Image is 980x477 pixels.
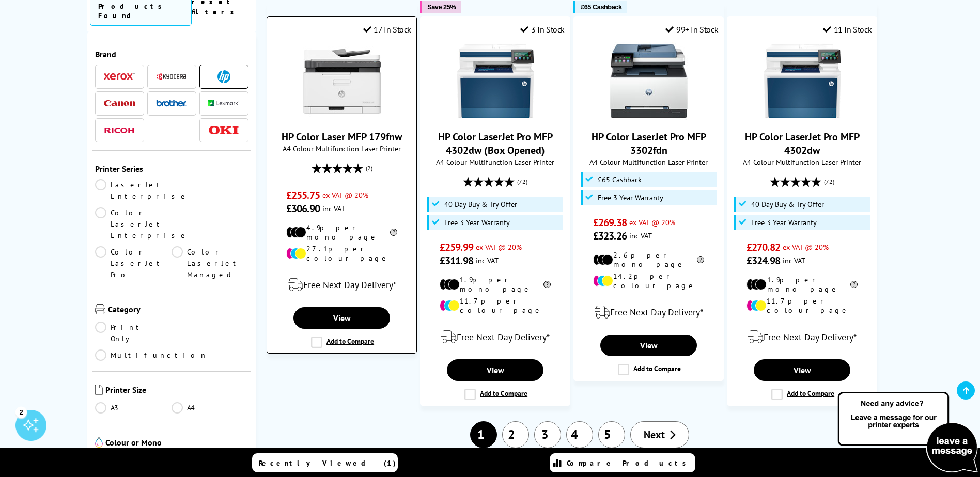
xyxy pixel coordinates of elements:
[156,100,187,107] img: Brother
[427,3,456,11] span: Save 25%
[95,179,189,202] a: LaserJet Enterprise
[105,437,249,450] span: Colour or Mono
[823,24,872,35] div: 11 In Stock
[593,250,704,269] li: 2.6p per mono page
[272,271,411,299] div: modal_delivery
[751,200,824,209] span: 40 Day Buy & Try Offer
[293,307,390,329] a: View
[824,172,834,192] span: (72)
[520,24,565,35] div: 3 In Stock
[104,124,135,137] a: Ricoh
[502,421,529,448] a: 2
[366,158,372,178] span: (2)
[610,42,688,120] img: HP Color LaserJet Pro MFP 3302fdn
[567,458,692,468] span: Compare Products
[764,112,841,122] a: HP Color LaserJet Pro MFP 4302dw
[764,42,841,120] img: HP Color LaserJet Pro MFP 4302dw
[566,421,593,448] a: 4
[629,217,675,227] span: ex VAT @ 20%
[252,453,398,472] a: Recently Viewed (1)
[322,203,345,213] span: inc VAT
[579,298,718,327] div: modal_delivery
[286,202,320,215] span: £306.90
[95,402,172,414] a: A3
[771,389,834,400] label: Add to Compare
[95,349,208,361] a: Multifunction
[746,254,780,267] span: £324.98
[573,1,627,13] button: £65 Cashback
[95,304,105,314] img: Category
[746,241,780,254] span: £270.82
[104,100,135,107] img: Canon
[363,24,411,35] div: 17 In Stock
[282,130,402,144] a: HP Color Laser MFP 179fnw
[440,241,473,254] span: £259.99
[208,126,239,135] img: OKI
[108,304,249,316] span: Category
[746,275,858,294] li: 1.9p per mono page
[550,453,695,472] a: Compare Products
[598,176,642,184] span: £65 Cashback
[156,70,187,83] a: Kyocera
[311,337,374,348] label: Add to Compare
[476,256,499,265] span: inc VAT
[286,188,320,202] span: £255.75
[783,242,829,252] span: ex VAT @ 20%
[104,70,135,83] a: Xerox
[104,73,135,80] img: Xerox
[447,359,543,381] a: View
[630,421,689,448] a: Next
[600,335,696,356] a: View
[208,100,239,106] img: Lexmark
[420,1,461,13] button: Save 25%
[534,421,561,448] a: 3
[438,130,553,157] a: HP Color LaserJet Pro MFP 4302dw (Box Opened)
[592,130,706,157] a: HP Color LaserJet Pro MFP 3302fdn
[593,272,704,290] li: 14.2p per colour page
[598,421,625,448] a: 5
[644,428,665,441] span: Next
[426,323,565,352] div: modal_delivery
[156,73,187,81] img: Kyocera
[172,246,248,280] a: Color LaserJet Managed
[15,406,27,418] div: 2
[746,296,858,315] li: 11.7p per colour page
[156,97,187,110] a: Brother
[457,112,534,122] a: HP Color LaserJet Pro MFP 4302dw (Box Opened)
[104,97,135,110] a: Canon
[754,359,850,381] a: View
[629,231,652,241] span: inc VAT
[95,437,103,448] img: Colour or Mono
[322,190,368,200] span: ex VAT @ 20%
[95,49,249,59] span: Brand
[733,157,872,167] span: A4 Colour Multifunction Laser Printer
[783,256,805,265] span: inc VAT
[105,385,249,397] span: Printer Size
[172,402,248,414] a: A4
[440,296,551,315] li: 11.7p per colour page
[217,70,230,83] img: HP
[835,390,980,475] img: Open Live Chat window
[733,323,872,352] div: modal_delivery
[444,218,510,227] span: Free 3 Year Warranty
[303,42,381,120] img: HP Color Laser MFP 179fnw
[208,124,239,137] a: OKI
[95,385,103,395] img: Printer Size
[464,389,527,400] label: Add to Compare
[598,194,663,202] span: Free 3 Year Warranty
[95,322,172,344] a: Print Only
[751,218,817,227] span: Free 3 Year Warranty
[286,244,397,263] li: 27.1p per colour page
[593,229,627,243] span: £323.26
[618,364,681,375] label: Add to Compare
[286,223,397,242] li: 4.9p per mono page
[426,157,565,167] span: A4 Colour Multifunction Laser Printer
[272,144,411,153] span: A4 Colour Multifunction Laser Printer
[745,130,860,157] a: HP Color LaserJet Pro MFP 4302dw
[517,172,527,192] span: (72)
[208,70,239,83] a: HP
[593,216,627,229] span: £269.38
[208,97,239,110] a: Lexmark
[95,164,249,174] span: Printer Series
[303,112,381,122] a: HP Color Laser MFP 179fnw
